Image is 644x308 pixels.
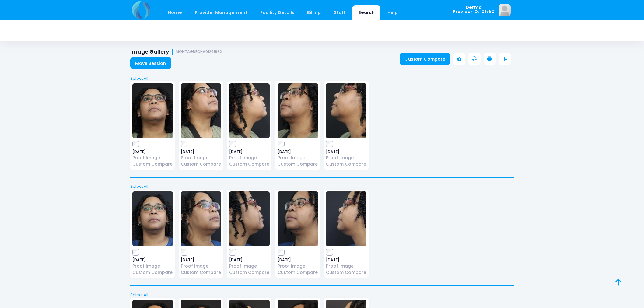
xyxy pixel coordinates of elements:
span: [DATE] [181,258,221,262]
a: Staff [328,5,351,20]
a: Proof Image [229,263,270,269]
a: Custom Compare [326,161,366,167]
span: [DATE] [326,150,366,154]
a: Move Session [130,57,171,69]
a: Proof Image [132,155,173,161]
a: Custom Compare [400,53,450,65]
img: image [278,83,318,138]
span: [DATE] [229,150,270,154]
img: image [132,191,173,246]
a: Search [352,5,380,20]
a: Provider Management [189,5,253,20]
a: Proof Image [229,155,270,161]
a: Proof Image [278,263,318,269]
span: [DATE] [326,258,366,262]
a: Custom Compare [278,161,318,167]
img: image [229,83,270,138]
img: image [326,83,366,138]
a: Billing [301,5,327,20]
img: image [229,191,270,246]
a: Custom Compare [326,269,366,276]
span: [DATE] [132,150,173,154]
span: [DATE] [278,150,318,154]
a: Help [382,5,404,20]
img: image [499,4,511,16]
small: MONTAGUECHA01261982 [176,50,222,54]
a: Facility Details [254,5,300,20]
span: [DATE] [132,258,173,262]
a: Custom Compare [181,161,221,167]
a: Proof Image [326,155,366,161]
a: Custom Compare [278,269,318,276]
a: Custom Compare [132,161,173,167]
img: image [278,191,318,246]
h1: Image Gallery [130,49,222,55]
a: Custom Compare [181,269,221,276]
a: Proof Image [132,263,173,269]
a: Custom Compare [229,161,270,167]
img: image [181,191,221,246]
img: image [132,83,173,138]
a: Home [162,5,188,20]
a: Proof Image [181,155,221,161]
a: Proof Image [278,155,318,161]
a: Select All [128,184,516,190]
a: Custom Compare [229,269,270,276]
img: image [181,83,221,138]
span: Dermd Provider ID: 101750 [453,5,495,14]
a: Select All [128,75,516,82]
img: image [326,191,366,246]
a: Custom Compare [132,269,173,276]
span: [DATE] [181,150,221,154]
a: Proof Image [326,263,366,269]
span: [DATE] [278,258,318,262]
a: Proof Image [181,263,221,269]
span: [DATE] [229,258,270,262]
a: Select All [128,292,516,298]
